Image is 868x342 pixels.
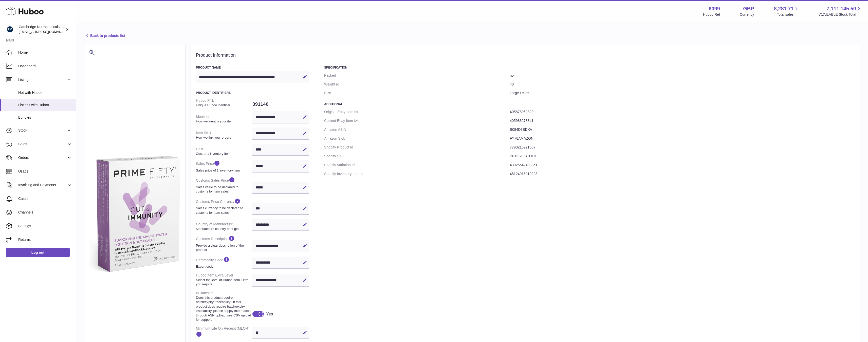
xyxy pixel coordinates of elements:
[196,129,252,142] dt: Item SKU
[819,12,862,17] span: AVAILABLE Stock Total
[196,103,251,108] strong: Unique Huboo identifier
[510,161,855,169] dd: 43026642403351
[196,278,251,287] strong: Select the level of Huboo Item Extra you require
[510,134,855,143] dd: FY78AMAZON
[740,12,754,17] div: Currency
[18,224,72,228] span: Settings
[196,66,309,70] h3: Product Name
[196,185,251,194] strong: Sales value to be declared to customs for item sales
[324,89,510,97] dt: Size
[196,196,252,217] dt: Customs Price Currency
[324,169,510,178] dt: Shopify Inventory Item Id
[196,168,251,173] strong: Sales price of 1 inventory item
[196,271,252,289] dt: Huboo Item Extra Level
[703,12,720,17] div: Huboo Ref
[324,152,510,161] dt: Shopify SKU
[324,102,855,106] h3: Additional
[324,125,510,134] dt: Amazon ASIN
[324,71,510,80] dt: Packed
[196,53,855,58] h2: Product Information
[18,196,72,201] span: Cases
[196,91,309,95] h3: Product Identifiers
[18,142,67,146] span: Sales
[18,103,72,108] span: Listings with Huboo
[252,99,309,110] dd: 391140
[18,77,67,82] span: Listings
[18,90,72,95] span: Not with Huboo
[18,64,72,69] span: Dashboard
[6,248,70,257] a: Log out
[18,50,72,55] span: Home
[196,289,252,324] dt: Is Batched
[324,66,855,70] h3: Specification
[510,169,855,178] dd: 45124916019223
[196,295,251,322] strong: Does this product require batch/expiry traceability? If this product does require batch/expiry tr...
[89,156,180,272] img: $_57.JPG
[196,227,251,231] strong: Manufacture country of origin
[510,80,855,89] dd: 40
[18,210,72,215] span: Channels
[510,116,855,125] dd: 405983278341
[19,25,64,34] div: Cambridge Nutraceuticals Ltd
[196,135,251,140] strong: How we link your orders
[196,243,251,252] strong: Provide a clear description of the product
[196,158,252,175] dt: Sales Price
[18,128,67,133] span: Stock
[324,143,510,152] dt: Shopify Product Id
[743,5,754,12] strong: GBP
[324,116,510,125] dt: Current Ebay Item №
[196,145,252,158] dt: Cost
[196,324,252,341] dt: Minimum Life On Receipt (MLOR)
[510,152,855,161] dd: PF13-28-STOCK
[774,5,800,17] a: 8,281.71 Total sales
[819,5,862,17] a: 7,111,145.50 AVAILABLE Stock Total
[510,71,855,80] dd: no
[510,143,855,152] dd: 7790215921687
[196,206,251,215] strong: Sales currency to be declared to customs for item sales
[18,155,67,160] span: Orders
[324,80,510,89] dt: Weight (g)
[18,169,72,174] span: Usage
[18,237,72,242] span: Returns
[196,112,252,125] dt: Identifier
[196,220,252,233] dt: Country of Manufacture
[18,115,72,120] span: Bundles
[84,33,125,39] a: Back to products list
[510,89,855,97] dd: Large Letter
[774,5,794,12] span: 8,281.71
[196,152,251,156] strong: Cost of 1 inventory item
[196,96,252,109] dt: Huboo P №
[510,125,855,134] dd: B094D8BDXV
[324,161,510,169] dt: Shopify Variation Id
[19,30,75,34] span: [EMAIL_ADDRESS][DOMAIN_NAME]
[196,264,251,269] strong: Export code
[6,26,14,33] img: huboo@camnutra.com
[266,311,273,317] div: Yes
[324,134,510,143] dt: Amazon SKU
[18,183,67,187] span: Invoicing and Payments
[196,254,252,271] dt: Commodity Code
[196,119,251,124] strong: How we identify your item
[777,12,799,17] span: Total sales
[324,108,510,116] dt: Original Ebay Item №
[510,108,855,116] dd: 405878952829
[196,175,252,196] dt: Customs Sales Price
[709,5,720,12] strong: 6099
[196,233,252,254] dt: Customs Description
[826,5,856,12] span: 7,111,145.50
